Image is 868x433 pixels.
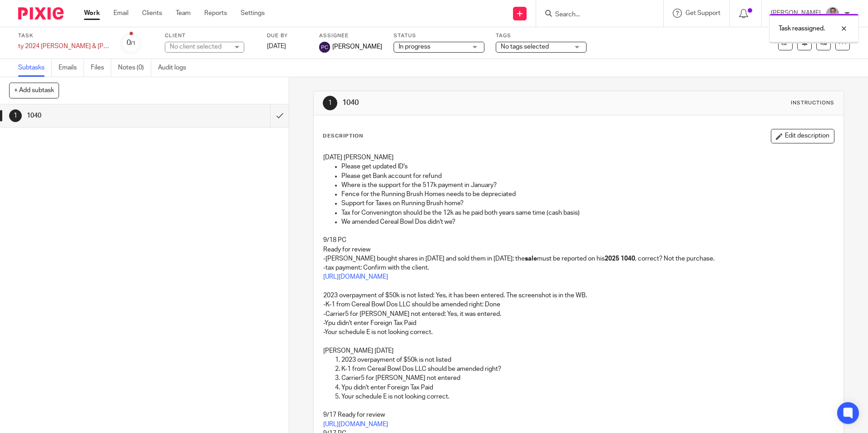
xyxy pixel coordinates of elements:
[323,236,833,245] p: 9/18 PC
[241,9,265,18] a: Settings
[204,9,227,18] a: Reports
[341,190,833,199] p: Fence for the Running Brush Homes needs to be depreciated
[18,42,109,51] div: ty 2024 [PERSON_NAME] & [PERSON_NAME]
[323,245,833,254] p: Ready for review
[323,133,363,140] p: Description
[267,43,286,49] span: [DATE]
[113,9,128,18] a: Email
[27,109,183,123] h1: 1040
[341,383,833,392] p: Ypu didn't enter Foreign Tax Paid
[59,59,84,77] a: Emails
[118,59,151,77] a: Notes (0)
[323,410,833,419] p: 9/17 Ready for review
[319,42,330,53] img: svg%3E
[323,300,833,309] p: -K-1 from Cereal Bowl Dos LLC should be amended right: Done
[501,44,549,50] span: No tags selected
[341,162,833,171] p: Please get updated ID's
[341,199,833,208] p: Support for Taxes on Running Brush home?
[176,9,191,18] a: Team
[323,346,833,355] p: [PERSON_NAME] [DATE]
[131,41,136,46] small: /1
[323,96,337,110] div: 1
[323,274,388,280] a: [URL][DOMAIN_NAME]
[341,181,833,190] p: Where is the support for the 517k payment in January?
[9,109,22,122] div: 1
[525,256,537,262] strong: sale
[323,421,388,428] a: [URL][DOMAIN_NAME]
[332,42,382,51] span: [PERSON_NAME]
[91,59,111,77] a: Files
[323,310,833,319] p: -Carrier5 for [PERSON_NAME] not entered: Yes, it was entered.
[342,98,598,108] h1: 1040
[791,99,834,107] div: Instructions
[323,328,833,337] p: -Your schedule E is not looking correct.
[165,32,256,39] label: Client
[127,38,136,48] div: 0
[825,6,840,21] img: thumbnail_IMG_0720.jpg
[341,217,833,226] p: We amended Cereal Bowl Dos didn't we?
[341,374,833,383] p: Carrier5 for [PERSON_NAME] not entered
[771,129,834,143] button: Edit description
[9,83,59,98] button: + Add subtask
[18,7,64,20] img: Pixie
[399,44,430,50] span: In progress
[341,172,833,181] p: Please get Bank account for refund
[170,42,229,51] div: No client selected
[323,263,833,272] p: -tax payment: Confirm with the client.
[18,59,52,77] a: Subtasks
[323,319,833,328] p: -Ypu didn't enter Foreign Tax Paid
[394,32,484,39] label: Status
[605,256,635,262] strong: 2025 1040
[323,254,833,263] p: -[PERSON_NAME] bought shares in [DATE] and sold them in [DATE]; the must be reported on his , cor...
[341,208,833,217] p: Tax for Convenington should be the 12k as he paid both years same time (cash basis)
[323,291,833,300] p: 2023 overpayment of $50k is not listed: Yes, it has been entered. The screenshot is in the WB.
[319,32,382,39] label: Assignee
[341,392,833,401] p: Your schedule E is not looking correct.
[323,153,833,162] p: [DATE] [PERSON_NAME]
[341,355,833,364] p: 2023 overpayment of $50k is not listed
[142,9,162,18] a: Clients
[18,32,109,39] label: Task
[779,24,825,33] p: Task reassigned.
[341,364,833,374] p: K-1 from Cereal Bowl Dos LLC should be amended right?
[18,42,109,51] div: ty 2024 Jason &amp; Christina Carrier
[267,32,308,39] label: Due by
[84,9,100,18] a: Work
[158,59,193,77] a: Audit logs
